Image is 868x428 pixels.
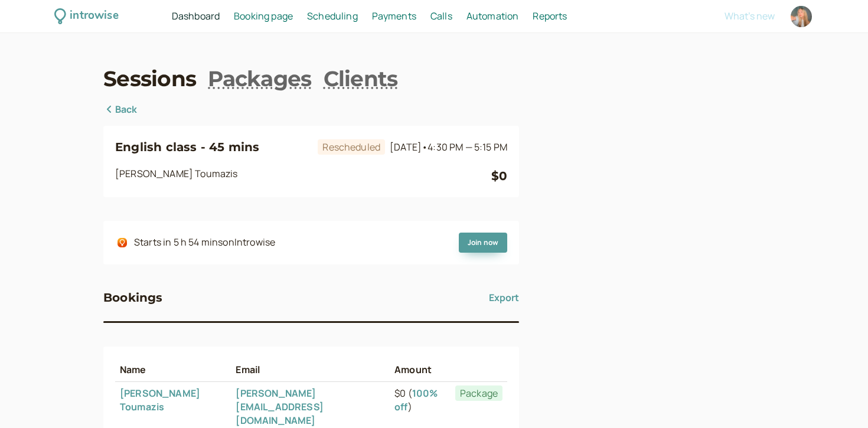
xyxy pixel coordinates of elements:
span: • [422,141,428,153]
span: What's new [725,9,775,22]
span: Payments [372,9,416,22]
button: Export [489,288,519,307]
th: Name [115,358,231,381]
div: [PERSON_NAME] Toumazis [115,166,491,185]
div: Starts in 5 h 54 mins on [134,235,275,250]
a: Sessions [103,64,196,93]
span: 4:30 PM — 5:15 PM [428,141,507,153]
a: Automation [466,9,519,24]
img: integrations-introwise-icon.png [118,238,127,247]
a: Packages [208,64,311,93]
a: 100% off [394,387,438,413]
a: Join now [459,233,507,253]
span: Reports [533,9,567,22]
h3: Bookings [103,288,163,307]
span: Package [455,385,502,401]
h3: English class - 45 mins [115,138,313,156]
a: Payments [372,9,416,24]
a: [PERSON_NAME][EMAIL_ADDRESS][DOMAIN_NAME] [236,387,323,427]
a: Scheduling [307,9,358,24]
div: $0 [491,166,507,185]
a: Dashboard [172,9,220,24]
a: Calls [430,9,452,24]
a: Reports [533,9,567,24]
th: Amount [390,358,451,381]
th: Email [231,358,390,381]
a: Account [789,4,814,29]
span: [DATE] [390,141,507,153]
span: Booking page [234,9,293,22]
div: introwise [70,7,118,25]
a: Booking page [234,9,293,24]
a: introwise [54,7,119,25]
span: Dashboard [172,9,220,22]
a: Back [103,102,138,117]
span: Automation [466,9,519,22]
button: What's new [725,11,775,21]
span: Rescheduled [318,139,385,155]
span: Introwise [234,236,275,249]
a: Clients [324,64,398,93]
span: Calls [430,9,452,22]
iframe: Chat Widget [809,371,868,428]
a: [PERSON_NAME] Toumazis [120,387,200,413]
span: Scheduling [307,9,358,22]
